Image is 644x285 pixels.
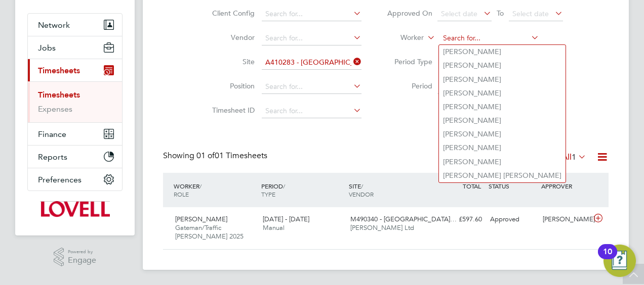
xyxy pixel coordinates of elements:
[38,152,67,162] span: Reports
[262,56,361,70] input: Search for...
[494,7,507,20] span: To
[439,127,566,141] li: [PERSON_NAME]
[562,152,586,162] label: All
[387,9,432,18] label: Approved On
[38,20,70,30] span: Network
[349,190,374,198] span: VENDOR
[603,252,612,265] div: 10
[38,175,82,184] span: Preferences
[209,81,255,90] label: Position
[28,59,122,81] button: Timesheets
[539,177,591,195] div: APPROVER
[199,182,202,190] span: /
[262,31,361,45] input: Search for...
[439,45,566,59] li: [PERSON_NAME]
[378,33,424,43] label: Worker
[163,151,269,161] div: Showing
[439,31,539,45] input: Search for...
[433,211,486,228] div: £597.60
[512,9,549,18] span: Select date
[350,215,457,223] span: M490340 - [GEOGRAPHIC_DATA]…
[350,223,414,232] span: [PERSON_NAME] Ltd
[463,182,481,190] span: TOTAL
[439,100,566,114] li: [PERSON_NAME]
[486,177,539,195] div: STATUS
[28,36,122,59] button: Jobs
[262,80,361,94] input: Search for...
[346,177,434,203] div: SITE
[38,43,56,53] span: Jobs
[40,201,109,217] img: lovell-logo-retina.png
[439,73,566,86] li: [PERSON_NAME]
[439,155,566,169] li: [PERSON_NAME]
[263,215,309,223] span: [DATE] - [DATE]
[209,57,255,66] label: Site
[261,190,275,198] span: TYPE
[361,182,363,190] span: /
[54,248,97,267] a: Powered byEngage
[38,90,80,100] a: Timesheets
[439,141,566,155] li: [PERSON_NAME]
[27,201,123,217] a: Go to home page
[486,211,539,228] div: Approved
[439,59,566,72] li: [PERSON_NAME]
[68,256,96,265] span: Engage
[539,211,591,228] div: [PERSON_NAME]
[196,151,215,161] span: 01 of
[263,223,285,232] span: Manual
[209,9,255,18] label: Client Config
[283,182,285,190] span: /
[196,151,267,161] span: 01 Timesheets
[259,177,346,203] div: PERIOD
[262,7,361,21] input: Search for...
[28,123,122,145] button: Finance
[175,223,244,241] span: Gateman/Traffic [PERSON_NAME] 2025
[28,146,122,168] button: Reports
[68,248,96,256] span: Powered by
[38,66,80,75] span: Timesheets
[171,177,259,203] div: WORKER
[38,129,66,139] span: Finance
[572,152,576,162] span: 1
[174,190,189,198] span: ROLE
[38,104,72,114] a: Expenses
[387,57,432,66] label: Period Type
[28,81,122,122] div: Timesheets
[439,86,566,100] li: [PERSON_NAME]
[209,106,255,115] label: Timesheet ID
[262,104,361,118] input: Search for...
[209,33,255,42] label: Vendor
[28,14,122,36] button: Network
[441,9,477,18] span: Select date
[175,215,227,223] span: [PERSON_NAME]
[439,169,566,182] li: [PERSON_NAME] [PERSON_NAME]
[603,245,636,277] button: Open Resource Center, 10 new notifications
[28,168,122,191] button: Preferences
[439,114,566,127] li: [PERSON_NAME]
[387,81,432,90] label: Period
